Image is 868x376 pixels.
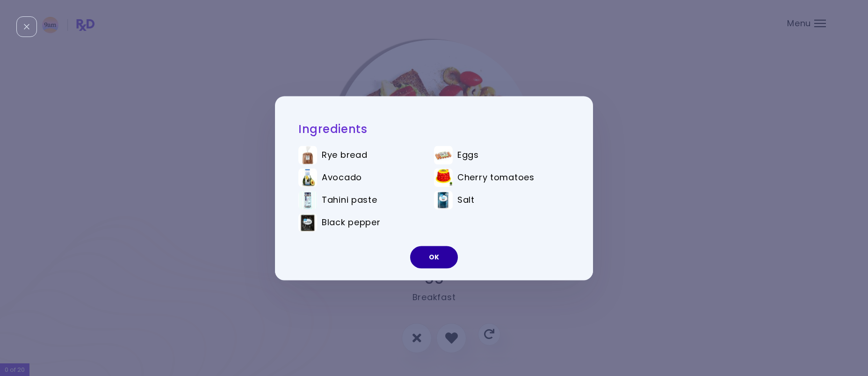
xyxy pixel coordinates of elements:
span: Tahini paste [322,195,377,205]
span: Eggs [457,150,479,160]
span: Cherry tomatoes [457,172,535,183]
button: OK [410,246,458,268]
span: Avocado [322,172,362,183]
div: Close [16,16,37,37]
span: Black pepper [322,217,381,228]
span: Rye bread [322,150,367,160]
h2: Ingredients [298,122,570,136]
span: Salt [457,195,475,205]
